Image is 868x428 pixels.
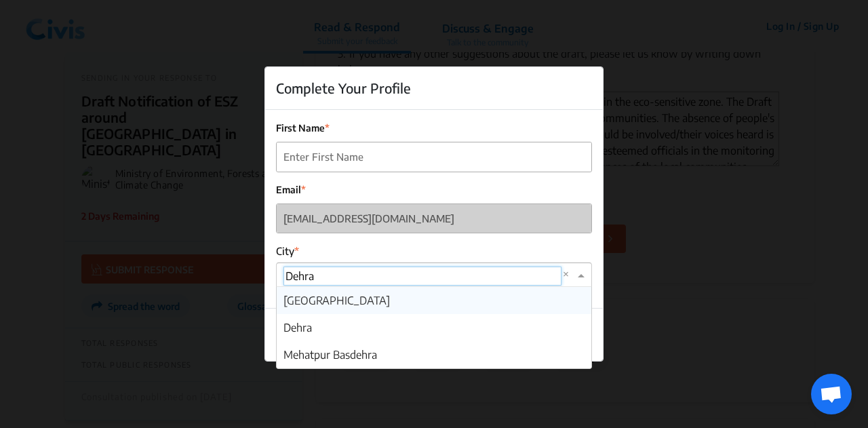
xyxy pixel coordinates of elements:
span: Mehatpur Basdehra [283,348,377,362]
label: Email [276,182,592,197]
label: First Name [276,121,592,135]
span: Dehra [283,321,312,334]
a: Open chat [811,374,852,414]
span: Clear all [563,267,574,283]
h5: Complete Your Profile [276,78,411,98]
label: City [276,244,592,259]
span: [GEOGRAPHIC_DATA] [283,294,390,307]
input: Enter First Name [277,142,591,172]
